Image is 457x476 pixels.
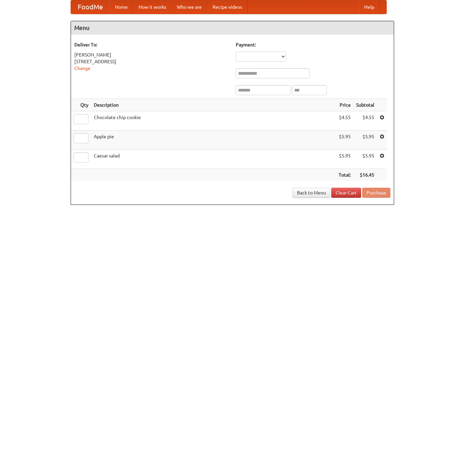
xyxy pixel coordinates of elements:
[359,0,380,14] a: Help
[336,169,353,181] th: Total:
[71,0,110,14] a: FoodMe
[91,111,336,131] td: Chocolate chip cookie
[353,111,377,131] td: $4.55
[362,188,390,198] button: Purchase
[353,131,377,150] td: $5.95
[336,111,353,131] td: $4.55
[91,99,336,111] th: Description
[172,0,207,14] a: Who we are
[110,0,133,14] a: Home
[336,99,353,111] th: Price
[207,0,247,14] a: Recipe videos
[91,131,336,150] td: Apple pie
[71,99,91,111] th: Qty
[91,150,336,169] td: Caesar salad
[336,131,353,150] td: $5.95
[353,150,377,169] td: $5.95
[331,188,361,198] a: Clear Cart
[236,41,390,48] h5: Payment:
[74,51,229,58] div: [PERSON_NAME]
[74,66,90,71] a: Change
[353,169,377,181] th: $16.45
[353,99,377,111] th: Subtotal
[133,0,172,14] a: How it works
[74,58,229,65] div: [STREET_ADDRESS]
[336,150,353,169] td: $5.95
[74,41,229,48] h5: Deliver To:
[71,21,394,35] h4: Menu
[293,188,330,198] a: Back to Menu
